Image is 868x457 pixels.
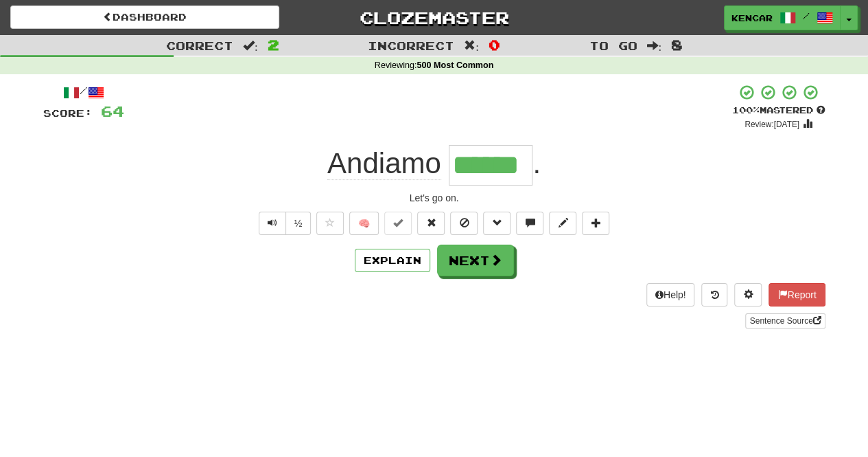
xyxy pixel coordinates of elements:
[701,283,727,306] button: Round history (alt+y)
[589,38,637,52] span: To go
[316,212,344,235] button: Favorite sentence (alt+f)
[437,245,514,276] button: Next
[368,38,454,52] span: Incorrect
[349,212,379,235] button: 🧠
[166,38,233,52] span: Correct
[731,12,773,24] span: KenCar
[549,212,576,235] button: Edit sentence (alt+d)
[582,212,609,235] button: Add to collection (alt+a)
[744,120,799,129] small: Review: [DATE]
[355,249,430,272] button: Explain
[259,212,286,235] button: Play sentence audio (ctl+space)
[646,283,695,306] button: Help!
[532,147,541,179] span: .
[243,40,258,52] span: :
[516,212,543,235] button: Discuss sentence (alt+u)
[732,104,825,117] div: Mastered
[671,36,683,53] span: 8
[285,212,312,235] button: ½
[43,107,93,119] span: Score:
[300,5,569,30] a: Clozemaster
[43,191,825,205] div: Let's go on.
[646,40,661,52] span: :
[384,212,412,235] button: Set this sentence to 100% Mastered (alt+m)
[724,5,841,30] a: KenCar /
[745,313,825,328] a: Sentence Source
[417,212,445,235] button: Reset to 0% Mastered (alt+r)
[450,212,478,235] button: Ignore sentence (alt+i)
[464,40,479,52] span: :
[101,102,124,120] span: 64
[10,5,279,29] a: Dashboard
[489,36,500,53] span: 0
[769,283,825,306] button: Report
[43,84,124,101] div: /
[732,104,760,115] span: 100 %
[256,212,312,235] div: Text-to-speech controls
[803,11,810,21] span: /
[268,36,279,53] span: 2
[417,60,493,70] strong: 500 Most Common
[327,147,441,180] span: Andiamo
[483,212,511,235] button: Grammar (alt+g)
